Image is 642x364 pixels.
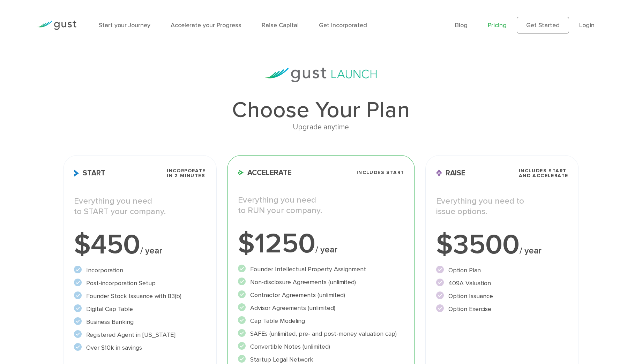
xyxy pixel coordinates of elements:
[63,99,579,121] h1: Choose Your Plan
[519,168,568,178] span: Includes START and ACCELERATE
[262,22,299,29] a: Raise Capital
[436,304,568,314] li: Option Exercise
[488,22,507,29] a: Pricing
[238,316,404,326] li: Cap Table Modeling
[167,168,206,178] span: Incorporate in 2 Minutes
[238,195,404,216] p: Everything you need to RUN your company.
[436,196,568,217] p: Everything you need to issue options.
[319,22,367,29] a: Get Incorporated
[357,170,404,175] span: Includes START
[74,196,206,217] p: Everything you need to START your company.
[436,279,568,288] li: 409A Valuation
[74,279,206,288] li: Post-incorporation Setup
[74,343,206,352] li: Over $10k in savings
[63,121,579,133] div: Upgrade anytime
[315,244,337,255] span: / year
[74,266,206,275] li: Incorporation
[74,291,206,301] li: Founder Stock Issuance with 83(b)
[238,329,404,339] li: SAFEs (unlimited, pre- and post-money valuation cap)
[238,170,244,175] img: Accelerate Icon
[238,169,292,176] span: Accelerate
[436,231,568,259] div: $3500
[140,245,162,256] span: / year
[74,169,79,177] img: Start Icon X2
[436,169,442,177] img: Raise Icon
[74,304,206,314] li: Digital Cap Table
[238,265,404,274] li: Founder Intellectual Property Assignment
[436,169,465,177] span: Raise
[238,230,404,258] div: $1250
[74,169,105,177] span: Start
[37,21,76,30] img: Gust Logo
[238,290,404,300] li: Contractor Agreements (unlimited)
[74,317,206,327] li: Business Banking
[455,22,468,29] a: Blog
[238,342,404,351] li: Convertible Notes (unlimited)
[579,22,595,29] a: Login
[436,266,568,275] li: Option Plan
[238,303,404,313] li: Advisor Agreements (unlimited)
[520,245,542,256] span: / year
[238,278,404,287] li: Non-disclosure Agreements (unlimited)
[436,291,568,301] li: Option Issuance
[99,22,150,29] a: Start your Journey
[517,17,569,33] a: Get Started
[171,22,241,29] a: Accelerate your Progress
[74,330,206,340] li: Registered Agent in [US_STATE]
[265,68,377,82] img: gust-launch-logos.svg
[74,231,206,259] div: $450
